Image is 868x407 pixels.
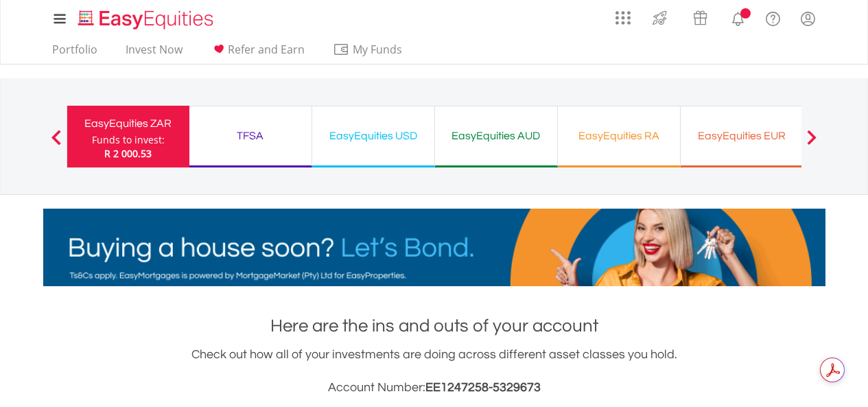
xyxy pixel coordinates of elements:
[43,209,825,286] img: EasyMortage Promotion Banner
[425,381,541,394] span: EE1247258-5329673
[755,3,790,31] a: FAQ's and Support
[228,42,305,57] span: Refer and Earn
[798,137,825,150] button: Next
[320,126,426,146] div: EasyEquities USD
[120,43,188,64] a: Invest Now
[43,345,825,397] div: Check out how all of your investments are doing across different asset classes you hold.
[720,3,755,31] a: Notifications
[615,10,631,25] img: grid-menu-icon.svg
[104,147,152,160] span: R 2 000.53
[75,8,219,31] img: EasyEquities_Logo.png
[92,133,165,147] div: Funds to invest:
[47,43,103,64] a: Portfolio
[443,126,549,146] div: EasyEquities AUD
[205,43,310,64] a: Refer and Earn
[648,7,671,29] img: thrive-v2.svg
[43,137,70,150] button: Previous
[566,126,672,146] div: EasyEquities RA
[689,126,795,146] div: EasyEquities EUR
[75,114,181,133] div: EasyEquities ZAR
[333,40,423,58] span: My Funds
[43,378,825,397] h3: Account Number:
[689,7,712,29] img: vouchers-v2.svg
[43,314,825,338] h1: Here are the ins and outs of your account
[680,3,720,29] a: Vouchers
[73,3,219,31] a: Home page
[607,3,640,25] a: AppsGrid
[198,126,303,146] div: TFSA
[790,3,825,34] a: My Profile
